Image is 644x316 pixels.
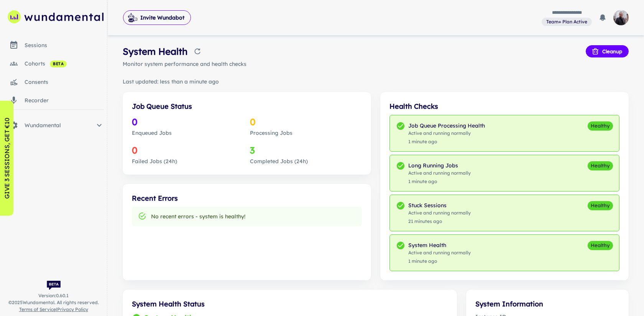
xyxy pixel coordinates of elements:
p: Aggregated view computed from component checks and recent errors. [408,241,471,249]
img: photoURL [613,10,629,25]
div: cohorts [25,59,104,68]
span: Active and running normally [408,170,471,177]
div: No recent errors - system is healthy! [151,209,245,224]
a: consents [3,73,104,91]
a: View and manage your current plan and billing details. [542,17,592,26]
span: Version: 0.60.1 [38,292,69,299]
p: Monitor system performance and health checks [123,60,629,68]
span: © 2025 Wundamental. All rights reserved. [8,299,99,306]
h6: Recent Errors [132,193,362,204]
span: Healthy [588,122,613,130]
p: Completed Jobs (24h) [250,157,362,165]
button: Invite Wundabot [123,10,191,25]
span: 21 minutes ago [408,218,471,225]
h4: System Health [123,44,187,58]
p: Monitors jobs that exceed expected durations. Surfaces warnings/errors based on recent run outcomes. [408,161,471,170]
h6: System Health Status [132,299,448,309]
div: Wundamental [3,116,104,134]
p: GIVE 3 SESSIONS, GET €10 [2,118,11,199]
span: Active and running normally [408,249,471,256]
h6: System Information [475,299,619,309]
span: 1 minute ago [408,178,471,185]
div: recorder [25,96,104,105]
span: View and manage your current plan and billing details. [542,18,592,25]
p: Enqueued Jobs [132,129,244,137]
a: recorder [3,91,104,110]
span: Team+ Plan Active [543,18,590,25]
div: sessions [25,41,104,49]
a: Privacy Policy [57,306,88,312]
span: beta [50,61,67,67]
h4: 0 [132,143,244,157]
p: Tracks queue throughput and backlog across instances to ensure workers are processing jobs normally. [408,121,485,130]
p: Processing Jobs [250,129,362,137]
p: Last updated: less than a minute ago [123,77,629,86]
div: consents [25,78,104,86]
button: Refresh health data [191,44,204,58]
a: sessions [3,36,104,54]
span: Wundamental [25,121,95,129]
button: Cleanup [586,45,629,57]
p: Detects sessions stuck without progress (e.g., running/open too long). Warning if last successful... [408,201,471,210]
span: Healthy [588,162,613,170]
p: Failed Jobs (24h) [132,157,244,165]
span: Invite Wundabot to record a meeting [123,10,191,25]
a: cohorts beta [3,54,104,73]
h4: 3 [250,143,362,157]
h6: Job Queue Status [132,101,362,112]
span: Active and running normally [408,210,471,216]
h4: 0 [250,115,362,129]
a: Terms of Service [19,306,56,312]
span: 1 minute ago [408,258,471,265]
span: Healthy [588,202,613,210]
span: Healthy [588,242,613,249]
span: 1 minute ago [408,138,485,145]
h6: Health Checks [389,101,619,112]
span: Active and running normally [408,130,485,137]
span: | [19,306,88,313]
h4: 0 [132,115,244,129]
